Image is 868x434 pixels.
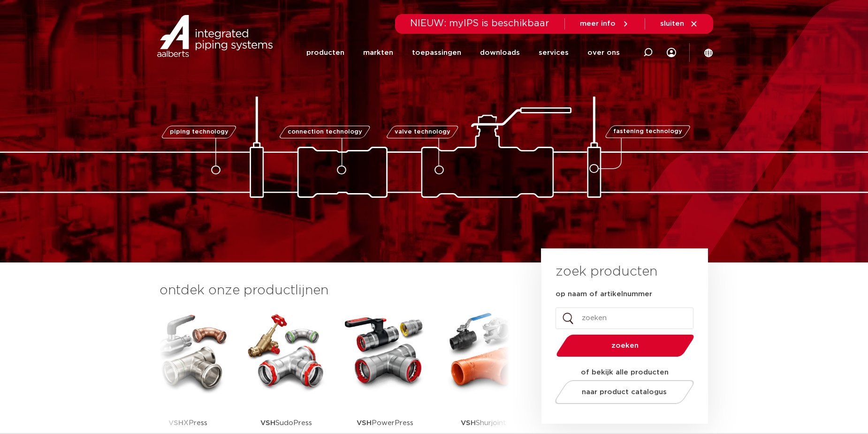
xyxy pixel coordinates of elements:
a: over ons [587,34,620,72]
strong: VSH [168,419,183,427]
a: toepassingen [412,34,461,72]
span: NIEUW: myIPS is beschikbaar [410,19,549,28]
span: connection technology [288,129,362,135]
a: sluiten [660,20,698,28]
span: fastening technology [613,129,682,135]
span: sluiten [660,20,684,27]
h3: ontdek onze productlijnen [160,281,510,300]
a: markten [363,34,393,72]
strong: VSH [461,419,476,427]
span: valve technology [394,129,450,135]
nav: Menu [306,34,620,72]
a: producten [306,34,344,72]
strong: of bekijk alle producten [581,369,669,376]
a: services [539,34,569,72]
span: meer info [580,20,616,27]
a: downloads [480,34,520,72]
h3: zoek producten [556,262,657,281]
input: zoeken [556,307,693,329]
button: zoeken [553,334,698,358]
div: my IPS [667,34,676,72]
strong: VSH [260,419,275,427]
a: meer info [580,20,630,28]
span: naar product catalogus [582,389,667,396]
span: zoeken [580,342,670,349]
span: piping technology [169,129,228,135]
strong: VSH [357,419,372,427]
label: op naam of artikelnummer [556,290,652,299]
a: naar product catalogus [553,380,697,404]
